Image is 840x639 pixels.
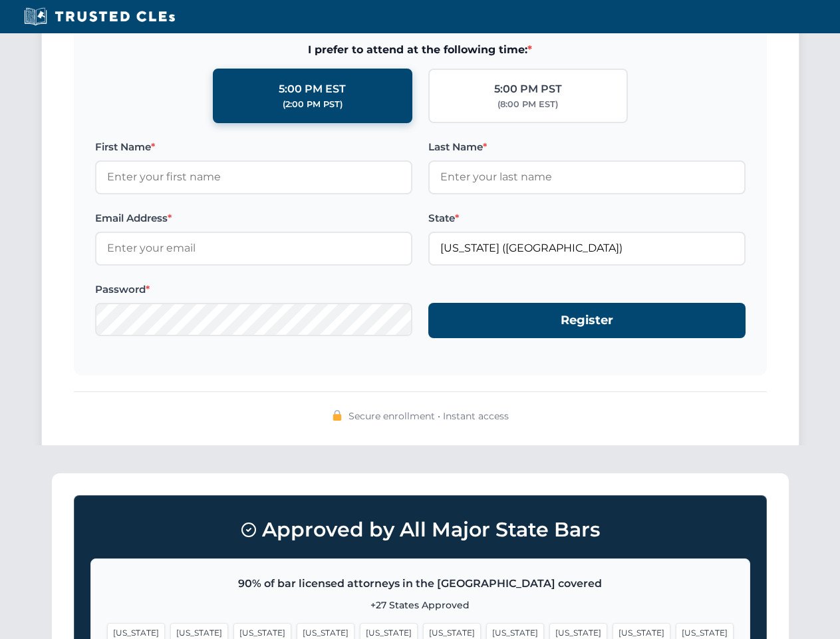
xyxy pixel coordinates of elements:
[428,139,746,155] label: Last Name
[283,98,343,111] div: (2:00 PM PST)
[428,160,746,194] input: Enter your last name
[349,409,509,423] span: Secure enrollment • Instant access
[90,512,750,548] h3: Approved by All Major State Bars
[107,598,734,612] p: +27 States Approved
[279,81,346,98] div: 5:00 PM EST
[95,41,746,59] span: I prefer to attend at the following time:
[20,7,179,27] img: Trusted CLEs
[494,81,562,98] div: 5:00 PM PST
[428,232,746,265] input: Florida (FL)
[107,575,734,592] p: 90% of bar licensed attorneys in the [GEOGRAPHIC_DATA] covered
[95,160,412,194] input: Enter your first name
[95,139,412,155] label: First Name
[332,410,343,421] img: 🔒
[497,98,558,111] div: (8:00 PM EST)
[428,303,746,338] button: Register
[95,210,412,226] label: Email Address
[95,282,412,298] label: Password
[428,210,746,226] label: State
[95,232,412,265] input: Enter your email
